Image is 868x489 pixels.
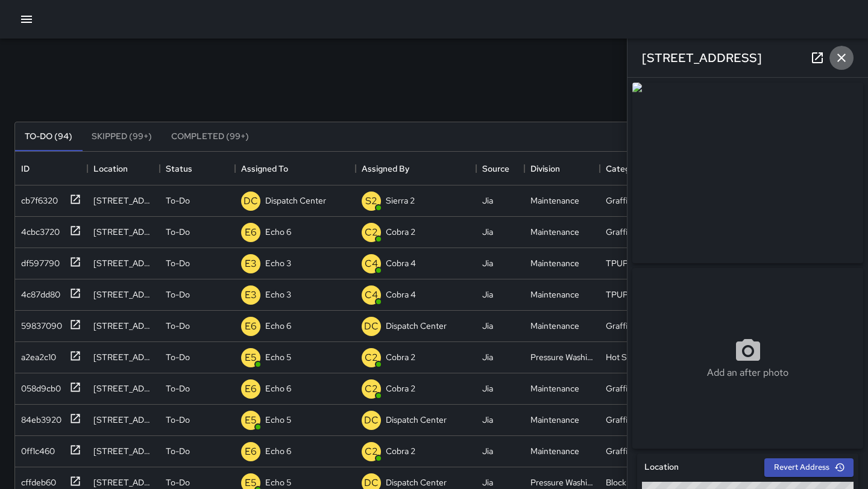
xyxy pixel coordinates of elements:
[160,152,235,185] div: Status
[386,288,416,301] p: Cobra 4
[386,382,415,394] p: Cobra 2
[16,346,56,363] div: a2ea2c10
[530,414,579,426] div: Maintenance
[16,472,56,488] div: cffdeb60
[362,152,409,185] div: Assigned By
[265,476,291,488] p: Echo 5
[16,378,61,394] div: 058d9cb0
[235,152,356,185] div: Assigned To
[606,152,642,185] div: Category
[93,445,154,457] div: 2418 Broadway
[482,195,493,207] div: Jia
[606,476,669,488] div: Block Face Pressure Washed
[265,445,291,457] p: Echo 6
[530,152,560,185] div: Division
[482,257,493,269] div: Jia
[606,257,669,269] div: TPUP Service Requested
[15,152,87,185] div: ID
[166,351,190,363] p: To-Do
[482,414,493,426] div: Jia
[606,445,669,457] div: Graffiti Sticker Abated Small
[530,195,579,207] div: Maintenance
[365,288,378,302] p: C4
[245,319,257,334] p: E6
[386,257,416,269] p: Cobra 4
[245,413,257,428] p: E5
[482,382,493,394] div: Jia
[265,195,326,207] p: Dispatch Center
[265,382,291,394] p: Echo 6
[606,320,669,332] div: Graffiti Sticker Abated Small
[482,152,509,185] div: Source
[265,226,291,238] p: Echo 6
[265,288,291,301] p: Echo 3
[166,445,190,457] p: To-Do
[482,476,493,488] div: Jia
[166,476,190,488] p: To-Do
[386,351,415,363] p: Cobra 2
[244,194,258,208] p: DC
[245,444,257,459] p: E6
[606,226,669,238] div: Graffiti Abated Large
[482,288,493,301] div: Jia
[82,122,162,151] button: Skipped (99+)
[524,152,600,185] div: Division
[245,350,257,365] p: E5
[87,152,160,185] div: Location
[530,476,594,488] div: Pressure Washing
[365,257,378,271] p: C4
[15,122,82,151] button: To-Do (94)
[166,152,192,185] div: Status
[245,225,257,240] p: E6
[166,226,190,238] p: To-Do
[606,414,669,426] div: Graffiti Sticker Abated Small
[16,409,61,426] div: 84eb3920
[386,195,415,207] p: Sierra 2
[16,284,60,301] div: 4c87dd80
[530,320,579,332] div: Maintenance
[16,440,55,457] div: 0ff1c460
[482,351,493,363] div: Jia
[530,288,579,301] div: Maintenance
[93,288,154,301] div: 2305 Webster Street
[482,320,493,332] div: Jia
[606,351,669,363] div: Hot Spot Serviced
[265,320,291,332] p: Echo 6
[365,225,378,240] p: C2
[365,350,378,365] p: C2
[386,320,447,332] p: Dispatch Center
[93,382,154,394] div: 37 Grand Avenue
[16,315,62,332] div: 59837090
[166,195,190,207] p: To-Do
[162,122,259,151] button: Completed (99+)
[365,382,378,396] p: C2
[386,414,447,426] p: Dispatch Center
[93,414,154,426] div: 563 19th Street
[386,226,415,238] p: Cobra 2
[93,476,154,488] div: 1802 Telegraph Avenue
[16,252,60,269] div: df597790
[93,320,154,332] div: 2630 Broadway
[530,257,579,269] div: Maintenance
[265,351,291,363] p: Echo 5
[166,320,190,332] p: To-Do
[476,152,524,185] div: Source
[265,257,291,269] p: Echo 3
[365,444,378,459] p: C2
[93,351,154,363] div: 363 17th Street
[482,445,493,457] div: Jia
[265,414,291,426] p: Echo 5
[606,195,669,207] div: Graffiti Sticker Abated Small
[386,476,447,488] p: Dispatch Center
[93,226,154,238] div: 2545 Broadway
[364,319,379,334] p: DC
[16,190,58,207] div: cb7f6320
[482,226,493,238] div: Jia
[245,257,257,271] p: E3
[166,382,190,394] p: To-Do
[386,445,415,457] p: Cobra 2
[166,414,190,426] p: To-Do
[530,382,579,394] div: Maintenance
[606,382,669,394] div: Graffiti Abated Large
[356,152,476,185] div: Assigned By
